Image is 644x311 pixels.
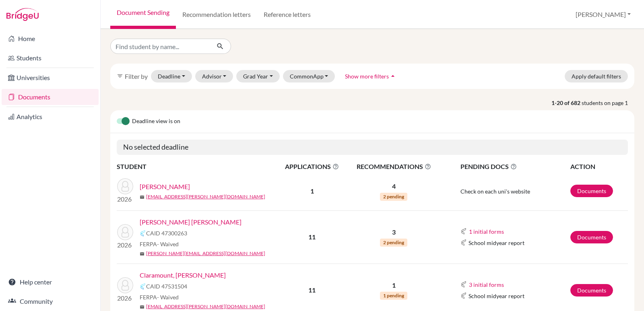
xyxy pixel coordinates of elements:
[117,194,133,204] p: 2026
[380,292,407,300] span: 1 pending
[117,224,133,240] img: Sandoval Cañas Prieto, Mariana
[146,303,265,310] a: [EMAIL_ADDRESS][PERSON_NAME][DOMAIN_NAME]
[2,31,99,47] a: Home
[157,294,179,301] span: - Waived
[460,228,467,235] img: Common App logo
[2,274,99,290] a: Help center
[582,99,634,107] span: students on page 1
[195,70,233,82] button: Advisor
[146,250,265,257] a: [PERSON_NAME][EMAIL_ADDRESS][DOMAIN_NAME]
[570,161,628,172] th: ACTION
[469,292,524,300] span: School midyear report
[140,305,144,309] span: mail
[117,277,133,293] img: Claramount, Fiorella Esther
[157,241,179,247] span: - Waived
[117,161,278,172] th: STUDENT
[389,72,397,80] i: arrow_drop_up
[146,282,187,290] span: CAID 47531504
[140,230,146,237] img: Common App logo
[2,50,99,66] a: Students
[460,188,530,195] span: Check on each uni's website
[570,284,613,297] a: Documents
[570,185,613,197] a: Documents
[380,239,407,247] span: 2 pending
[117,293,133,303] p: 2026
[551,99,582,107] strong: 1-20 of 682
[460,162,570,171] span: PENDING DOCS
[151,70,192,82] button: Deadline
[469,280,504,289] button: 3 initial forms
[2,89,99,105] a: Documents
[117,240,133,250] p: 2026
[140,240,179,248] span: FERPA
[140,195,144,200] span: mail
[140,283,146,290] img: Common App logo
[283,70,335,82] button: CommonApp
[117,73,123,79] i: filter_list
[460,239,467,246] img: Common App logo
[347,181,441,191] p: 4
[2,109,99,125] a: Analytics
[565,70,628,82] button: Apply default filters
[140,293,179,301] span: FERPA
[146,193,265,200] a: [EMAIL_ADDRESS][PERSON_NAME][DOMAIN_NAME]
[140,251,144,256] span: mail
[310,187,314,195] b: 1
[347,227,441,237] p: 3
[6,8,39,21] img: Bridge-U
[117,178,133,194] img: Lin, Krisha
[308,233,316,241] b: 11
[469,227,504,236] button: 1 initial forms
[140,270,226,280] a: Claramount, [PERSON_NAME]
[110,39,210,54] input: Find student by name...
[380,193,407,201] span: 2 pending
[125,72,148,80] span: Filter by
[140,182,190,192] a: [PERSON_NAME]
[570,231,613,243] a: Documents
[236,70,280,82] button: Grad Year
[572,7,634,22] button: [PERSON_NAME]
[347,162,441,171] span: RECOMMENDATIONS
[2,70,99,86] a: Universities
[460,281,467,288] img: Common App logo
[460,292,467,299] img: Common App logo
[132,117,180,126] span: Deadline view is on
[2,293,99,309] a: Community
[140,217,242,227] a: [PERSON_NAME] [PERSON_NAME]
[117,140,628,155] h5: No selected deadline
[469,239,524,247] span: School midyear report
[338,70,404,82] button: Show more filtersarrow_drop_up
[347,280,441,290] p: 1
[345,73,389,80] span: Show more filters
[278,162,346,171] span: APPLICATIONS
[146,229,187,237] span: CAID 47300263
[308,286,316,294] b: 11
